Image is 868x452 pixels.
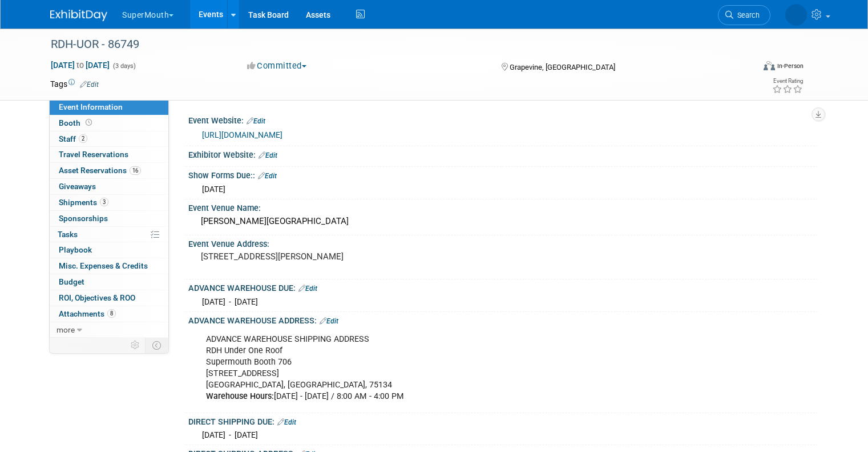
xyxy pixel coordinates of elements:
[59,134,87,143] span: Staff
[188,199,818,214] div: Event Venue Name:
[59,102,123,111] span: Event Information
[50,179,168,194] a: Giveaways
[50,306,168,322] a: Attachments8
[59,277,84,286] span: Budget
[188,146,818,161] div: Exhibitor Website:
[243,60,311,72] button: Committed
[130,166,141,175] span: 16
[50,211,168,226] a: Sponsorships
[59,150,128,159] span: Travel Reservations
[50,227,168,242] a: Tasks
[50,115,168,131] a: Booth
[733,11,760,19] span: Search
[188,312,818,327] div: ADVANCE WAREHOUSE ADDRESS:
[277,418,296,426] a: Edit
[692,59,804,77] div: Event Format
[202,185,225,194] span: [DATE]
[146,338,169,353] td: Toggle Event Tabs
[206,391,274,401] b: Warehouse Hours:
[298,285,317,293] a: Edit
[764,61,775,70] img: Format-Inperson.png
[772,78,803,84] div: Event Rating
[59,309,116,318] span: Attachments
[50,60,110,70] span: [DATE] [DATE]
[202,130,282,139] a: [URL][DOMAIN_NAME]
[198,328,696,408] div: ADVANCE WAREHOUSE SHIPPING ADDRESS RDH Under One Roof Supermouth Booth 706 [STREET_ADDRESS] [GEOG...
[50,10,107,21] img: ExhibitDay
[59,198,108,207] span: Shipments
[259,151,277,159] a: Edit
[247,117,265,125] a: Edit
[107,309,116,318] span: 8
[50,322,168,338] a: more
[59,245,92,254] span: Playbook
[718,5,770,25] a: Search
[188,413,818,428] div: DIRECT SHIPPING DUE:
[112,62,136,70] span: (3 days)
[202,430,258,439] span: [DATE] - [DATE]
[58,230,78,239] span: Tasks
[320,317,338,325] a: Edit
[777,62,804,70] div: In-Person
[59,293,135,302] span: ROI, Objectives & ROO
[83,118,94,127] span: Booth not reserved yet
[50,258,168,274] a: Misc. Expenses & Credits
[47,34,740,55] div: RDH-UOR - 86749
[50,242,168,258] a: Playbook
[201,251,438,262] pre: [STREET_ADDRESS][PERSON_NAME]
[50,147,168,162] a: Travel Reservations
[56,325,75,334] span: more
[202,297,258,306] span: [DATE] - [DATE]
[59,261,148,270] span: Misc. Expenses & Credits
[126,338,146,353] td: Personalize Event Tab Strip
[510,63,615,71] span: Grapevine, [GEOGRAPHIC_DATA]
[188,235,818,250] div: Event Venue Address:
[50,99,168,115] a: Event Information
[188,112,818,127] div: Event Website:
[50,131,168,147] a: Staff2
[50,195,168,210] a: Shipments3
[50,163,168,178] a: Asset Reservations16
[188,279,818,294] div: ADVANCE WAREHOUSE DUE:
[59,118,94,127] span: Booth
[50,290,168,306] a: ROI, Objectives & ROO
[197,213,809,230] div: [PERSON_NAME][GEOGRAPHIC_DATA]
[785,4,807,26] img: Leigh Jergensen
[59,182,96,191] span: Giveaways
[188,167,818,182] div: Show Forms Due::
[59,166,141,175] span: Asset Reservations
[80,81,99,89] a: Edit
[50,78,99,90] td: Tags
[50,274,168,290] a: Budget
[59,214,108,223] span: Sponsorships
[75,61,86,70] span: to
[100,198,108,206] span: 3
[79,134,87,143] span: 2
[258,172,277,180] a: Edit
